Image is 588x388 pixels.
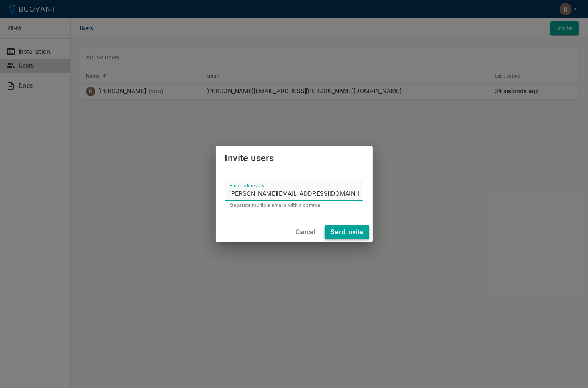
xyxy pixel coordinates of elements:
[230,202,358,208] p: Separate multiple emails with a comma
[331,228,363,236] h4: Send invite
[225,153,274,163] span: Invite users
[230,182,264,189] label: Email addresses
[325,225,369,239] button: Send invite
[296,228,315,236] h4: Cancel
[293,225,318,239] button: Cancel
